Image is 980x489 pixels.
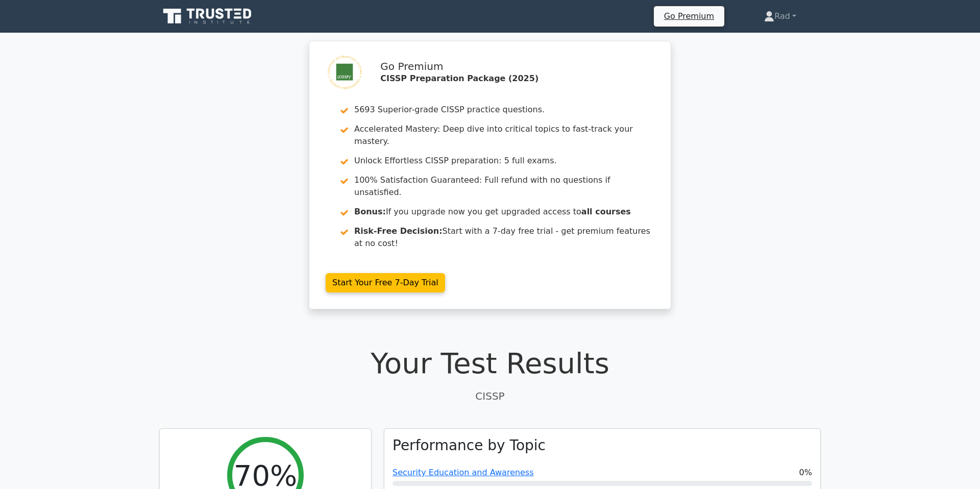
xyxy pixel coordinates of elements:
[799,467,812,479] span: 0%
[159,388,821,404] p: CISSP
[393,437,546,454] h3: Performance by Topic
[658,9,720,23] a: Go Premium
[159,346,821,380] h1: Your Test Results
[393,468,534,477] a: Security Education and Awareness
[740,6,821,27] a: Rad
[326,273,445,292] a: Start Your Free 7-Day Trial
